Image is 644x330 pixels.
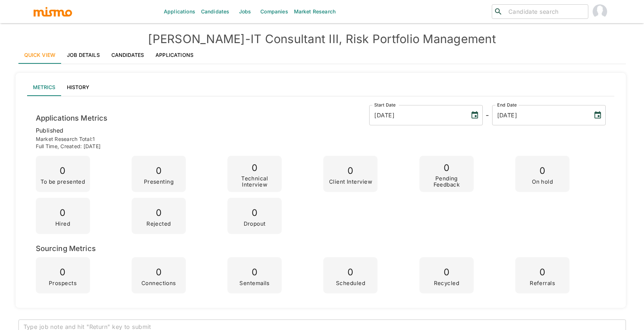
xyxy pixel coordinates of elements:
[36,112,108,124] h6: Applications Metrics
[18,46,61,64] a: Quick View
[468,108,482,122] button: Choose date, selected date is Sep 9, 2025
[532,179,553,185] p: On hold
[374,102,396,108] label: Start Date
[36,243,606,254] h6: Sourcing Metrics
[61,46,106,64] a: Job Details
[61,79,95,96] button: History
[434,264,460,280] p: 0
[506,7,585,17] input: Candidate search
[40,179,85,185] p: To be presented
[49,280,77,287] p: Prospects
[486,109,489,121] h6: -
[144,179,174,185] p: Presenting
[150,46,199,64] a: Applications
[18,32,626,46] h4: [PERSON_NAME] - IT Consultant III, Risk Portfolio Management
[141,264,176,280] p: 0
[33,6,73,17] img: logo
[144,163,174,179] p: 0
[230,176,279,188] p: Technical Interview
[40,163,85,179] p: 0
[146,205,171,221] p: 0
[329,163,372,179] p: 0
[497,102,517,108] label: End Date
[532,163,553,179] p: 0
[27,79,614,96] div: lab API tabs example
[244,205,266,221] p: 0
[239,264,269,280] p: 0
[369,105,465,125] input: MM/DD/YYYY
[239,280,269,287] p: Sentemails
[36,135,606,143] p: Market Research Total: 1
[434,280,460,287] p: Recycled
[55,221,70,227] p: Hired
[230,160,279,176] p: 0
[422,176,471,188] p: Pending Feedback
[336,280,365,287] p: Scheduled
[36,125,606,135] p: published
[593,4,607,19] img: Daniela Zito
[27,79,61,96] button: Metrics
[530,264,555,280] p: 0
[244,221,266,227] p: Dropout
[329,179,372,185] p: Client Interview
[49,264,77,280] p: 0
[530,280,555,287] p: Referrals
[106,46,150,64] a: Candidates
[146,221,171,227] p: Rejected
[55,205,70,221] p: 0
[36,143,606,150] p: Full time , Created: [DATE]
[336,264,365,280] p: 0
[422,160,471,176] p: 0
[492,105,588,125] input: MM/DD/YYYY
[590,108,605,122] button: Choose date, selected date is Sep 9, 2025
[141,280,176,287] p: Connections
